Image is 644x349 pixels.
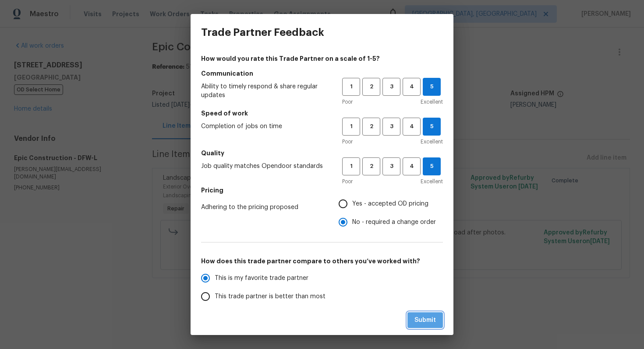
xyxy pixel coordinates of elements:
[201,82,328,100] span: Ability to timely respond & share regular updates
[201,54,443,63] h4: How would you rate this Trade Partner on a scale of 1-5?
[201,203,325,212] span: Adhering to the pricing proposed
[423,161,440,171] span: 5
[201,149,443,157] h5: Quality
[362,78,380,96] button: 2
[403,122,420,132] span: 4
[414,315,436,326] span: Submit
[352,199,428,209] span: Yes - accepted OD pricing
[382,118,400,136] button: 3
[342,98,353,106] span: Poor
[403,78,421,96] button: 4
[215,292,326,301] span: This trade partner is better than most
[362,118,380,136] button: 2
[342,177,353,186] span: Poor
[343,82,359,92] span: 1
[201,186,443,195] h5: Pricing
[362,157,380,175] button: 2
[403,161,420,171] span: 4
[342,137,353,146] span: Poor
[423,78,441,96] button: 5
[423,157,441,175] button: 5
[403,118,421,136] button: 4
[382,78,400,96] button: 3
[363,122,379,132] span: 2
[201,69,443,78] h5: Communication
[342,118,360,136] button: 1
[383,82,400,92] span: 3
[342,157,360,175] button: 1
[343,122,359,132] span: 1
[383,161,400,171] span: 3
[363,82,379,92] span: 2
[201,26,324,38] h3: Trade Partner Feedback
[352,218,436,227] span: No - required a change order
[423,122,440,132] span: 5
[343,161,359,171] span: 1
[342,78,360,96] button: 1
[201,109,443,118] h5: Speed of work
[363,161,379,171] span: 2
[407,312,443,328] button: Submit
[421,137,443,146] span: Excellent
[382,157,400,175] button: 3
[201,162,328,171] span: Job quality matches Opendoor standards
[339,195,443,231] div: Pricing
[421,177,443,186] span: Excellent
[423,118,441,136] button: 5
[421,98,443,106] span: Excellent
[201,122,328,131] span: Completion of jobs on time
[215,274,308,283] span: This is my favorite trade partner
[403,157,421,175] button: 4
[383,122,400,132] span: 3
[423,82,440,92] span: 5
[403,82,420,92] span: 4
[201,257,443,265] h5: How does this trade partner compare to others you’ve worked with?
